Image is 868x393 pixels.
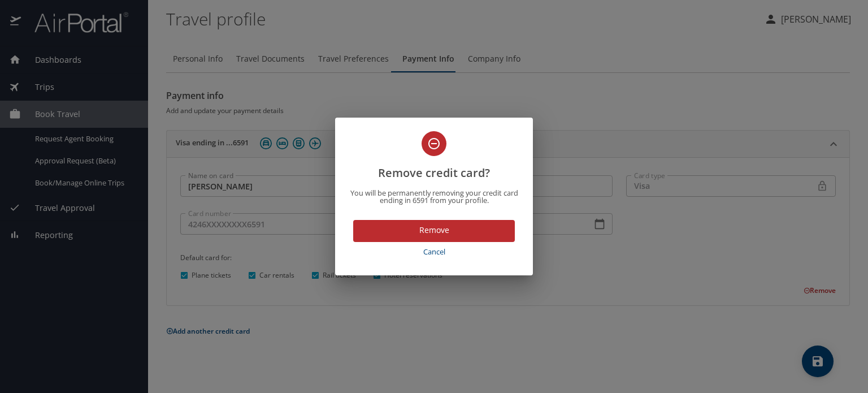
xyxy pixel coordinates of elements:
[349,131,519,182] h2: Remove credit card?
[349,189,519,204] p: You will be permanently removing your credit card ending in 6591 from your profile.
[362,223,506,237] span: Remove
[358,245,510,258] span: Cancel
[353,242,515,262] button: Cancel
[353,220,515,242] button: Remove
